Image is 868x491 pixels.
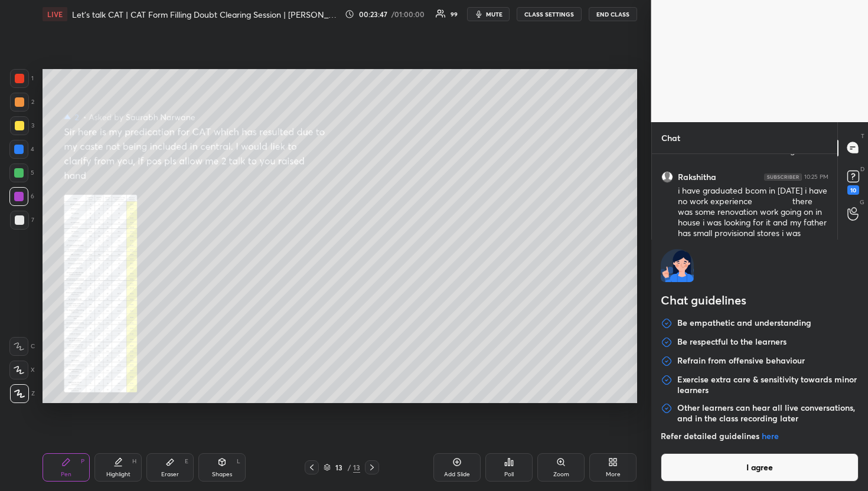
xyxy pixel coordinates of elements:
[661,453,859,482] button: I agree
[9,361,35,379] div: X
[677,317,811,329] p: Be empathetic and understanding
[9,187,34,206] div: 6
[762,430,779,441] a: here
[106,472,130,477] div: Highlight
[61,472,71,477] div: Pen
[606,472,621,477] div: More
[444,472,470,477] div: Add Slide
[43,7,67,21] div: LIVE
[212,472,232,477] div: Shapes
[9,337,35,356] div: C
[185,459,188,464] div: E
[589,7,637,21] button: END CLASS
[81,459,84,464] div: P
[677,336,787,348] p: Be respectful to the learners
[347,464,351,471] div: /
[553,472,569,477] div: Zoom
[161,472,179,477] div: Eraser
[10,211,34,230] div: 7
[677,374,859,395] p: Exercise extra care & sensitivity towards minor learners
[237,459,240,464] div: L
[451,11,458,17] div: 99
[677,355,805,367] p: Refrain from offensive behaviour
[10,69,34,88] div: 1
[10,116,34,135] div: 3
[661,292,859,312] h2: Chat guidelines
[9,163,34,182] div: 5
[9,140,34,159] div: 4
[467,7,510,21] button: mute
[486,10,502,18] span: mute
[132,459,136,464] div: H
[10,384,35,403] div: Z
[504,472,514,477] div: Poll
[517,7,582,21] button: CLASS SETTINGS
[661,431,859,441] p: Refer detailed guidelines
[677,402,859,424] p: Other learners can hear all live conversations, and in the class recording later
[333,464,345,471] div: 13
[10,93,34,112] div: 2
[72,9,340,20] h4: Let's talk CAT | CAT Form Filling Doubt Clearing Session | [PERSON_NAME] [PERSON_NAME] | [DATE]
[353,462,360,473] div: 13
